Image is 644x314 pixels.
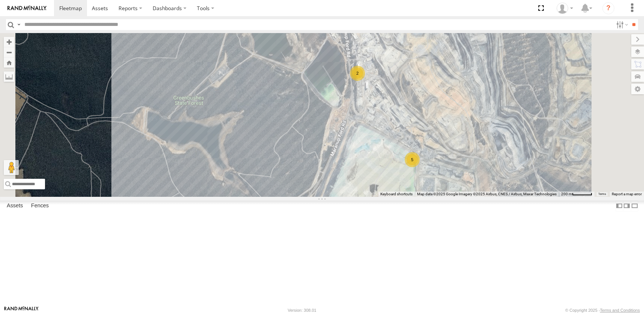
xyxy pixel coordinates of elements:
[8,6,47,11] img: rand-logo.svg
[27,201,53,211] label: Fences
[602,2,614,14] i: ?
[559,192,594,197] button: Map Scale: 200 m per 50 pixels
[417,192,557,196] span: Map data ©2025 Google Imagery ©2025 Airbus, CNES / Airbus, Maxar Technologies
[4,71,14,82] label: Measure
[4,306,39,314] a: Visit our Website
[288,308,316,312] div: Version: 308.01
[598,192,606,195] a: Terms (opens in new tab)
[615,201,623,211] label: Dock Summary Table to the Left
[405,152,420,167] div: 5
[4,37,14,47] button: Zoom in
[631,201,638,211] label: Hide Summary Table
[3,201,27,211] label: Assets
[561,192,572,196] span: 200 m
[612,192,642,196] a: Report a map error
[600,308,640,312] a: Terms and Conditions
[631,84,644,94] label: Map Settings
[4,57,14,68] button: Zoom Home
[4,47,14,57] button: Zoom out
[554,3,576,14] div: Sandra Machin
[4,160,19,175] button: Drag Pegman onto the map to open Street View
[350,66,365,81] div: 2
[623,201,630,211] label: Dock Summary Table to the Right
[613,19,629,30] label: Search Filter Options
[565,308,640,312] div: © Copyright 2025 -
[16,19,22,30] label: Search Query
[380,192,413,197] button: Keyboard shortcuts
